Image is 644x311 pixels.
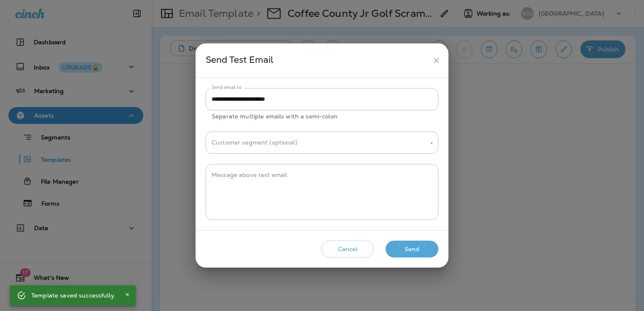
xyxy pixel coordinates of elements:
button: Send [386,241,438,258]
button: Open [428,139,435,147]
div: Send Test Email [206,53,429,68]
p: Separate multiple emails with a semi-colon [212,112,432,121]
div: Template saved successfully. [31,288,115,303]
button: Close [122,290,132,300]
button: close [429,53,444,68]
label: Send email to [212,84,241,91]
button: Cancel [321,241,374,258]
